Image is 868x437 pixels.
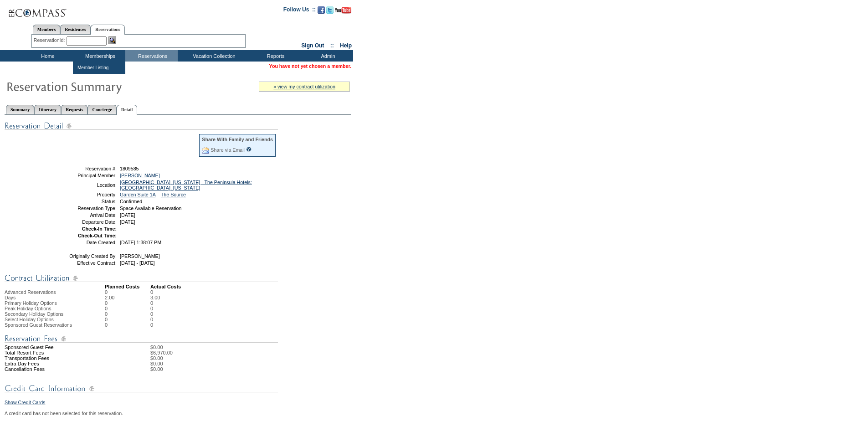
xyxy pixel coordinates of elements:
[5,295,15,300] span: Days
[108,36,116,44] img: Reservation Search
[120,253,160,259] span: [PERSON_NAME]
[5,366,105,372] td: Cancellation Fees
[51,219,117,225] td: Departure Date:
[5,383,278,394] img: Credit Card Information
[330,42,334,49] span: ::
[150,355,351,361] td: $0.00
[33,25,61,34] a: Members
[60,25,91,34] a: Residences
[105,284,150,289] td: Planned Costs
[105,295,150,300] td: 2.00
[150,344,351,350] td: $0.00
[120,192,155,197] a: Garden Suite 1A
[5,344,105,350] td: Sponsored Guest Fee
[61,105,87,114] a: Requests
[105,322,150,328] td: 0
[161,192,186,197] a: The Source
[335,9,351,15] a: Subscribe to our YouTube Channel
[150,350,351,355] td: $6,970.00
[120,206,181,211] span: Space Available Reservation
[5,350,105,355] td: Total Resort Fees
[91,25,125,35] a: Reservations
[5,300,57,306] span: Primary Holiday Options
[51,180,117,190] td: Location:
[150,284,351,289] td: Actual Costs
[51,173,117,178] td: Principal Member:
[340,42,352,49] a: Help
[5,361,105,366] td: Extra Day Fees
[51,260,117,266] td: Effective Contract:
[335,7,351,14] img: Subscribe to our YouTube Channel
[273,84,335,89] a: » view my contract utilization
[73,50,125,62] td: Memberships
[120,173,160,178] a: [PERSON_NAME]
[5,317,54,322] span: Select Holiday Options
[105,300,150,306] td: 0
[5,289,56,295] span: Advanced Reservations
[150,311,160,317] td: 0
[269,63,351,69] span: You have not yet chosen a member.
[5,411,351,416] div: A credit card has not been selected for this reservation.
[5,355,105,361] td: Transportation Fees
[248,50,301,62] td: Reports
[105,289,150,295] td: 0
[5,311,63,317] span: Secondary Holiday Options
[326,9,334,15] a: Follow us on Twitter
[117,105,138,115] a: Detail
[87,105,116,114] a: Concierge
[202,137,273,142] div: Share With Family and Friends
[246,147,252,152] input: What is this?
[150,366,351,372] td: $0.00
[82,226,117,231] strong: Check-In Time:
[51,240,117,245] td: Date Created:
[51,206,117,211] td: Reservation Type:
[120,260,155,266] span: [DATE] - [DATE]
[105,311,150,317] td: 0
[51,192,117,197] td: Property:
[318,6,325,14] img: Become our fan on Facebook
[150,306,160,311] td: 0
[75,63,109,72] td: Member Listing
[120,240,161,245] span: [DATE] 1:38:07 PM
[150,317,160,322] td: 0
[301,50,353,62] td: Admin
[34,36,67,44] div: ReservationId:
[5,120,278,132] img: Reservation Detail
[105,306,150,311] td: 0
[150,295,160,300] td: 3.00
[5,322,72,328] span: Sponsored Guest Reservations
[5,400,45,405] a: Show Credit Cards
[120,199,142,204] span: Confirmed
[6,105,34,114] a: Summary
[120,212,135,218] span: [DATE]
[34,105,61,114] a: Itinerary
[21,50,73,62] td: Home
[5,333,278,344] img: Reservation Fees
[51,166,117,171] td: Reservation #:
[120,180,252,190] a: [GEOGRAPHIC_DATA], [US_STATE] - The Peninsula Hotels: [GEOGRAPHIC_DATA], [US_STATE]
[150,300,160,306] td: 0
[150,289,160,295] td: 0
[301,42,324,49] a: Sign Out
[318,9,325,15] a: Become our fan on Facebook
[150,322,160,328] td: 0
[6,77,188,95] img: Reservaton Summary
[51,199,117,204] td: Status:
[150,361,351,366] td: $0.00
[51,212,117,218] td: Arrival Date:
[120,219,135,225] span: [DATE]
[283,5,316,16] td: Follow Us ::
[5,306,51,311] span: Peak Holiday Options
[125,50,178,62] td: Reservations
[105,317,150,322] td: 0
[211,147,245,153] a: Share via Email
[5,272,278,284] img: Contract Utilization
[178,50,248,62] td: Vacation Collection
[78,233,117,238] strong: Check-Out Time:
[120,166,139,171] span: 1809585
[326,6,334,14] img: Follow us on Twitter
[51,253,117,259] td: Originally Created By:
